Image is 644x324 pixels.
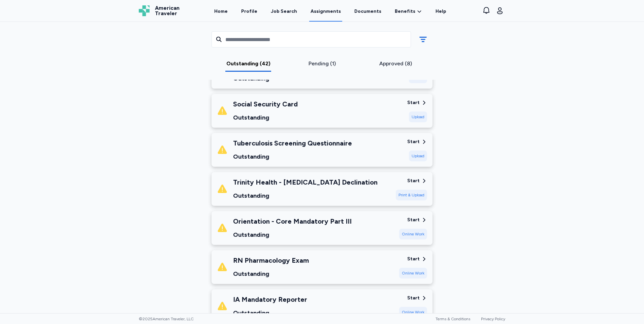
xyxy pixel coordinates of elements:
div: Outstanding (42) [214,60,283,68]
div: Approved (8) [361,60,430,68]
span: © 2025 American Traveler, LLC [139,316,194,322]
span: Benefits [395,8,415,15]
div: Social Security Card [233,99,298,109]
div: Outstanding [233,113,298,122]
div: Job Search [271,8,297,15]
div: Online Work [399,229,427,239]
div: Orientation - Core Mandatory Part III [233,217,352,226]
div: Print & Upload [396,190,427,200]
div: Outstanding [233,191,378,200]
div: Online Work [399,268,427,279]
img: Logo [139,5,150,16]
div: Tuberculosis Screening Questionnaire [233,138,352,148]
a: Terms & Conditions [436,317,470,321]
a: Assignments [309,1,342,22]
div: Outstanding [233,308,307,318]
div: RN Pharmacology Exam [233,256,309,265]
div: Outstanding [233,152,352,161]
div: Start [407,99,420,106]
div: Outstanding [233,230,352,239]
span: American Traveler [155,5,180,16]
div: Pending (1) [288,60,356,68]
div: Upload [409,151,427,161]
div: Start [407,256,420,262]
a: Benefits [395,8,422,15]
div: Trinity Health - [MEDICAL_DATA] Declination [233,177,378,187]
div: Online Work [399,307,427,318]
div: Start [407,217,420,223]
div: Upload [409,111,427,122]
div: Start [407,177,420,184]
a: Privacy Policy [481,317,505,321]
div: Start [407,295,420,301]
div: Start [407,138,420,145]
div: Outstanding [233,269,309,279]
div: IA Mandatory Reporter [233,295,307,304]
